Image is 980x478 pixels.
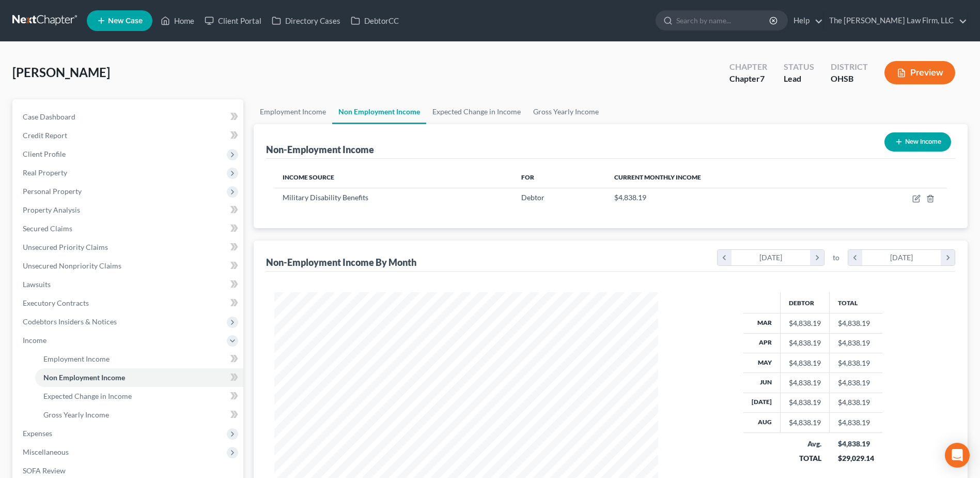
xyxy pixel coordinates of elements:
[789,318,821,328] div: $4,838.19
[14,219,243,238] a: Secured Claims
[784,73,814,85] div: Lead
[23,261,121,270] span: Unsecured Nonpriority Claims
[527,99,605,124] a: Gross Yearly Income
[743,373,781,393] th: Jun
[743,353,781,372] th: May
[23,205,80,214] span: Property Analysis
[614,173,701,181] span: Current Monthly Income
[760,73,765,83] span: 7
[718,250,732,265] i: chevron_left
[830,413,882,432] td: $4,838.19
[830,393,882,412] td: $4,838.19
[267,11,346,30] a: Directory Cases
[23,243,108,251] span: Unsecured Priority Claims
[426,99,527,124] a: Expected Change in Income
[789,358,821,368] div: $4,838.19
[35,350,243,368] a: Employment Income
[23,317,117,326] span: Codebtors Insiders & Notices
[614,193,646,202] span: $4,838.19
[789,453,821,464] div: TOTAL
[838,439,874,449] div: $4,838.19
[743,393,781,412] th: [DATE]
[23,150,66,158] span: Client Profile
[266,256,416,268] div: Non-Employment Income By Month
[43,392,132,400] span: Expected Change in Income
[743,313,781,333] th: Mar
[830,333,882,353] td: $4,838.19
[23,187,82,196] span: Personal Property
[810,250,824,265] i: chevron_right
[729,61,767,73] div: Chapter
[830,313,882,333] td: $4,838.19
[346,11,404,30] a: DebtorCC
[789,439,821,449] div: Avg.
[848,250,862,265] i: chevron_left
[789,417,821,428] div: $4,838.19
[108,17,143,25] span: New Case
[14,275,243,294] a: Lawsuits
[521,173,534,181] span: For
[732,250,811,265] div: [DATE]
[14,257,243,275] a: Unsecured Nonpriority Claims
[941,250,955,265] i: chevron_right
[23,112,75,121] span: Case Dashboard
[521,193,545,202] span: Debtor
[23,131,67,140] span: Credit Report
[155,11,199,30] a: Home
[743,413,781,432] th: Aug
[23,466,66,475] span: SOFA Review
[199,11,267,30] a: Client Portal
[35,387,243,406] a: Expected Change in Income
[729,73,767,85] div: Chapter
[254,99,332,124] a: Employment Income
[781,292,830,313] th: Debtor
[830,373,882,393] td: $4,838.19
[23,447,69,456] span: Miscellaneous
[12,65,110,80] span: [PERSON_NAME]
[824,11,967,30] a: The [PERSON_NAME] Law Firm, LLC
[23,168,67,177] span: Real Property
[788,11,823,30] a: Help
[784,61,814,73] div: Status
[884,132,951,152] button: New Income
[266,143,374,156] div: Non-Employment Income
[676,11,771,30] input: Search by name...
[43,373,125,382] span: Non Employment Income
[23,298,89,307] span: Executory Contracts
[23,224,72,233] span: Secured Claims
[23,429,52,438] span: Expenses
[884,61,955,84] button: Preview
[789,378,821,388] div: $4,838.19
[43,410,109,419] span: Gross Yearly Income
[830,353,882,372] td: $4,838.19
[35,406,243,424] a: Gross Yearly Income
[945,443,970,468] div: Open Intercom Messenger
[830,292,882,313] th: Total
[862,250,941,265] div: [DATE]
[332,99,426,124] a: Non Employment Income
[789,397,821,408] div: $4,838.19
[23,336,46,345] span: Income
[14,238,243,257] a: Unsecured Priority Claims
[43,354,110,363] span: Employment Income
[14,108,243,126] a: Case Dashboard
[833,252,839,263] span: to
[789,338,821,348] div: $4,838.19
[283,173,334,181] span: Income Source
[743,333,781,353] th: Apr
[35,368,243,387] a: Non Employment Income
[14,294,243,312] a: Executory Contracts
[283,193,368,202] span: Military Disability Benefits
[831,61,868,73] div: District
[14,126,243,145] a: Credit Report
[23,280,51,289] span: Lawsuits
[831,73,868,85] div: OHSB
[838,453,874,464] div: $29,029.14
[14,201,243,219] a: Property Analysis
